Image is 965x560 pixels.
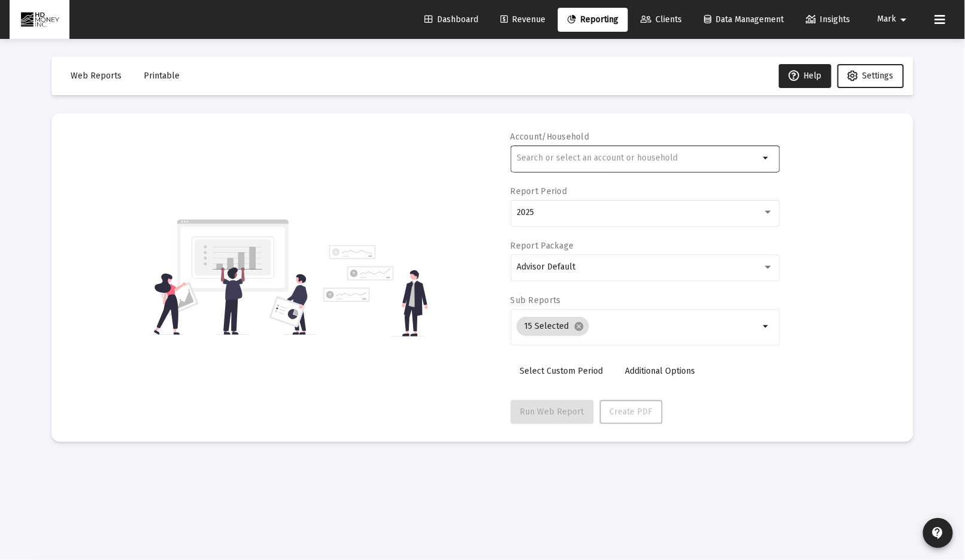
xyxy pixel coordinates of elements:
span: Data Management [704,14,784,25]
span: Reporting [568,14,618,25]
span: Revenue [500,14,545,25]
span: Web Reports [71,71,122,81]
img: reporting-alt [323,245,428,337]
img: Dashboard [19,8,60,32]
span: Create PDF [610,407,653,417]
span: Settings [863,71,894,81]
button: Settings [837,64,904,88]
a: Data Management [694,8,793,32]
mat-icon: cancel [573,321,584,332]
button: Printable [134,64,189,88]
label: Sub Reports [511,295,561,305]
mat-icon: arrow_drop_down [759,319,773,334]
span: 2025 [517,207,534,217]
span: Select Custom Period [520,366,603,376]
button: Web Reports [61,64,131,88]
button: Create PDF [600,400,663,424]
span: Run Web Report [520,407,584,417]
span: Printable [144,71,180,81]
mat-chip: 15 Selected [517,317,589,336]
span: Mark [878,14,897,25]
a: Dashboard [415,8,488,32]
span: Insights [806,14,851,25]
a: Revenue [491,8,555,32]
img: reporting [151,218,316,337]
label: Report Period [511,186,568,196]
a: Reporting [558,8,628,32]
span: Additional Options [626,366,696,376]
span: Advisor Default [517,262,575,272]
span: Clients [641,14,682,25]
button: Help [779,64,832,88]
label: Account/Household [511,132,590,142]
a: Insights [796,8,860,32]
label: Report Package [511,241,574,251]
button: Run Web Report [511,400,594,424]
mat-chip-list: Selection [517,314,759,338]
button: Mark [863,7,925,31]
mat-icon: contact_support [931,526,945,540]
span: Help [788,71,822,81]
a: Clients [631,8,691,32]
mat-icon: arrow_drop_down [759,151,773,165]
input: Search or select an account or household [517,153,759,163]
mat-icon: arrow_drop_down [897,8,911,32]
span: Dashboard [424,14,478,25]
